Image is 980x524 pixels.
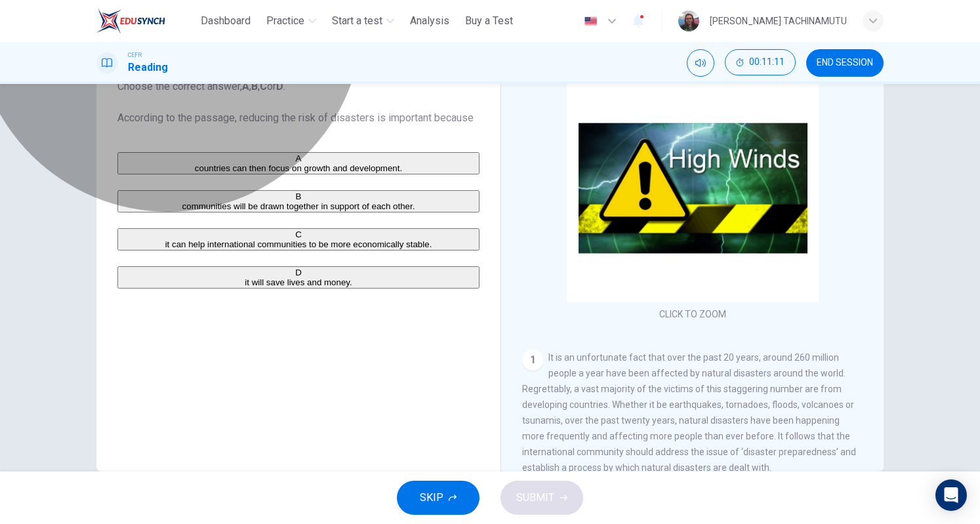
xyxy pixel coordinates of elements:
[119,191,478,201] div: B
[165,239,432,249] span: it can help international communities to be more economically stable.
[465,13,513,29] span: Buy a Test
[182,201,415,211] span: communities will be drawn together in support of each other.
[117,79,480,126] span: Choose the correct answer, , , or . According to the passage, reducing the risk of disasters is i...
[117,190,480,212] button: Bcommunities will be drawn together in support of each other.
[261,9,321,33] button: Practice
[935,479,967,511] div: Open Intercom Messenger
[128,60,168,75] h1: Reading
[119,230,478,239] div: C
[582,16,599,26] img: en
[397,481,480,515] button: SKIP
[522,352,856,473] span: It is an unfortunate fact that over the past 20 years, around 260 million people a year have been...
[117,152,480,174] button: Acountries can then focus on growth and development.
[117,228,480,251] button: Cit can help international communities to be more economically stable.
[251,80,258,92] b: B
[678,10,699,31] img: Profile picture
[687,49,714,77] div: Mute
[420,489,443,507] span: SKIP
[817,58,873,68] span: END SESSION
[260,80,267,92] b: C
[405,9,455,33] button: Analysis
[117,266,480,289] button: Dit will save lives and money.
[460,9,518,33] button: Buy a Test
[96,8,195,34] a: ELTC logo
[245,277,352,287] span: it will save lives and money.
[327,9,399,33] button: Start a test
[96,8,165,34] img: ELTC logo
[195,9,256,33] button: Dashboard
[710,13,847,29] div: [PERSON_NAME] TACHINAMUTU
[201,13,251,29] span: Dashboard
[242,80,249,92] b: A
[522,350,543,371] div: 1
[266,13,304,29] span: Practice
[332,13,382,29] span: Start a test
[410,13,449,29] span: Analysis
[276,80,283,92] b: D
[749,57,785,68] span: 00:11:11
[725,49,796,77] div: Hide
[725,49,796,75] button: 00:11:11
[119,153,478,163] div: A
[128,50,142,60] span: CEFR
[119,268,478,277] div: D
[806,49,884,77] button: END SESSION
[195,163,402,173] span: countries can then focus on growth and development.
